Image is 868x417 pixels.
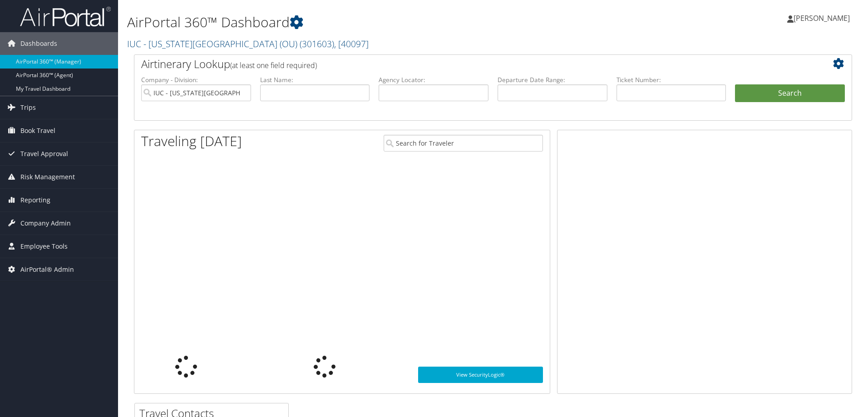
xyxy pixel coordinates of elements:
[20,258,74,281] span: AirPortal® Admin
[20,166,75,188] span: Risk Management
[300,38,334,50] span: ( 301603 )
[20,119,55,142] span: Book Travel
[141,56,785,72] h2: Airtinerary Lookup
[260,75,370,84] label: Last Name:
[141,75,251,84] label: Company - Division:
[127,38,369,50] a: IUC - [US_STATE][GEOGRAPHIC_DATA] (OU)
[787,5,859,32] a: [PERSON_NAME]
[20,96,36,119] span: Trips
[141,132,242,151] h1: Traveling [DATE]
[20,142,68,165] span: Travel Approval
[20,235,68,258] span: Employee Tools
[230,60,317,70] span: (at least one field required)
[20,6,111,27] img: airportal-logo.png
[20,212,71,235] span: Company Admin
[735,84,845,103] button: Search
[20,189,50,211] span: Reporting
[20,32,57,55] span: Dashboards
[127,13,615,32] h1: AirPortal 360™ Dashboard
[794,13,850,23] span: [PERSON_NAME]
[616,75,726,84] label: Ticket Number:
[418,367,543,383] a: View SecurityLogic®
[334,38,369,50] span: , [ 40097 ]
[379,75,488,84] label: Agency Locator:
[384,135,543,152] input: Search for Traveler
[498,75,607,84] label: Departure Date Range:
